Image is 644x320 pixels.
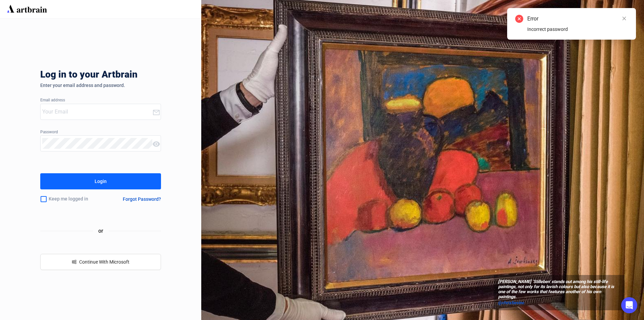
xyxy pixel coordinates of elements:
span: [PERSON_NAME] ‘Stilleben’ stands out among his still-life paintings, not only for its lavish colo... [498,279,620,300]
div: Email address [40,98,161,103]
div: Open Intercom Messenger [621,297,637,313]
div: Enter your email address and password. [40,83,161,88]
span: Continue With Microsoft [79,259,129,265]
a: Close [621,15,628,22]
a: @christiesinc [498,300,620,306]
div: Password [40,130,161,135]
span: close-circle [515,15,523,23]
button: Login [40,173,161,189]
span: windows [72,260,76,264]
span: @christiesinc [498,300,525,305]
div: Log in to your Artbrain [40,69,241,83]
input: Your Email [42,106,152,117]
div: Keep me logged in [40,192,107,206]
div: Incorrect password [527,26,628,33]
div: Error [527,15,628,23]
span: close [622,16,627,21]
button: windowsContinue With Microsoft [40,254,161,270]
div: Login [95,176,107,187]
span: or [93,227,109,235]
div: Forgot Password? [123,196,161,202]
